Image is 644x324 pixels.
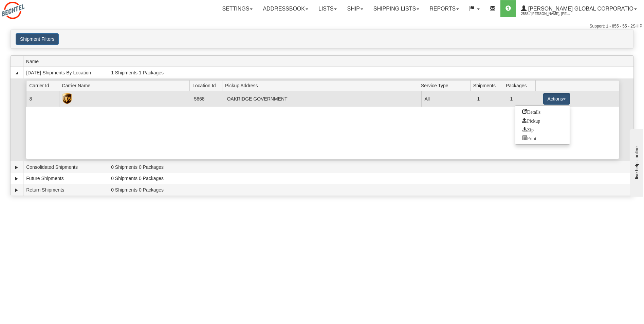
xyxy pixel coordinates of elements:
[23,67,108,78] td: [DATE] Shipments By Location
[23,173,108,184] td: Future Shipments
[13,164,20,171] a: Expand
[108,173,633,184] td: 0 Shipments 0 Packages
[23,161,108,173] td: Consolidated Shipments
[506,80,536,91] span: Packages
[474,91,507,106] td: 1
[515,116,570,125] a: Request a carrier pickup
[424,0,464,17] a: Reports
[192,80,222,91] span: Location Id
[29,80,59,91] span: Carrier Id
[628,127,643,197] iframe: chat widget
[507,91,540,106] td: 1
[516,0,642,17] a: [PERSON_NAME] Global Corporatio 2553 / [PERSON_NAME], [PERSON_NAME]
[258,0,313,17] a: Addressbook
[108,161,633,173] td: 0 Shipments 0 Packages
[108,67,633,78] td: 1 Shipments 1 Packages
[16,33,59,45] button: Shipment Filters
[522,136,536,140] span: Print
[26,91,59,106] td: 8
[543,93,570,105] button: Actions
[13,175,20,182] a: Expand
[521,11,572,17] span: 2553 / [PERSON_NAME], [PERSON_NAME]
[313,0,342,17] a: Lists
[368,0,424,17] a: Shipping lists
[224,91,421,106] td: OAKRIDGE GOVERNMENT
[2,23,642,29] div: Support: 1 - 855 - 55 - 2SHIP
[515,134,570,143] a: Print or Download All Shipping Documents in one file
[62,80,189,91] span: Carrier Name
[26,56,108,67] span: Name
[23,184,108,196] td: Return Shipments
[2,2,24,19] img: logo2553.jpg
[421,91,474,106] td: All
[522,127,533,131] span: Zip
[473,80,503,91] span: Shipments
[527,6,633,12] span: [PERSON_NAME] Global Corporatio
[191,91,224,106] td: 5668
[522,109,540,114] span: Details
[108,184,633,196] td: 0 Shipments 0 Packages
[13,70,20,76] a: Collapse
[13,187,20,194] a: Expand
[225,80,418,91] span: Pickup Address
[522,118,540,123] span: Pickup
[217,0,258,17] a: Settings
[515,107,570,116] a: Go to Details view
[5,6,63,11] div: live help - online
[421,80,470,91] span: Service Type
[515,125,570,134] a: Zip and Download All Shipping Documents
[342,0,368,17] a: Ship
[62,93,72,104] img: UPS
